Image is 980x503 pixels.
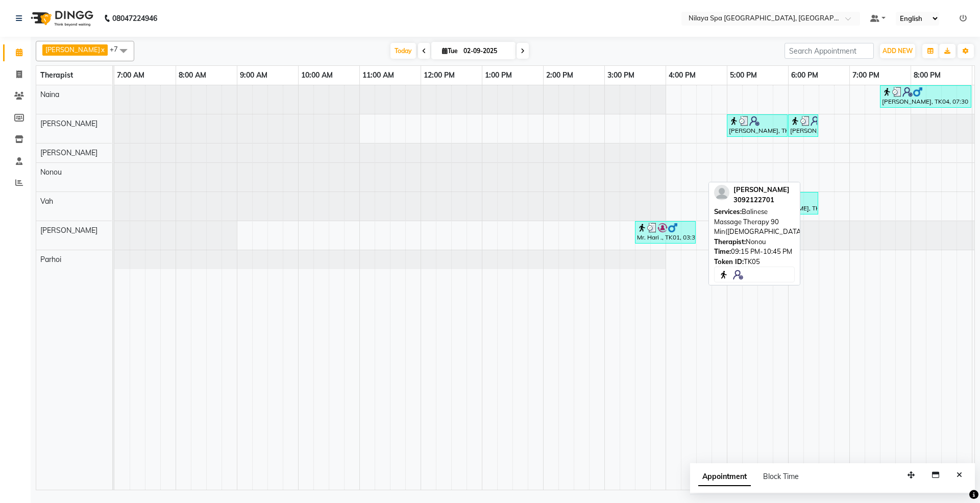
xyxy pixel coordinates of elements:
span: Appointment [698,468,751,486]
span: Therapist: [714,237,746,246]
span: Naina [40,90,59,99]
a: 8:00 PM [911,68,943,83]
button: Close [952,467,967,483]
b: 08047224946 [112,4,157,33]
span: Today [390,43,416,59]
div: 3092122701 [733,195,790,205]
div: [PERSON_NAME], TK04, 07:30 PM-09:00 PM, Traditional Swedish Relaxation Therapy 90 Min([DEMOGRAPHI... [881,87,970,106]
input: Search Appointment [785,43,874,59]
img: profile [714,185,729,200]
span: Services: [714,207,742,215]
a: 7:00 PM [850,68,882,83]
a: 6:00 PM [789,68,821,83]
span: Balinese Massage Therapy 90 Min([DEMOGRAPHIC_DATA]) [714,207,805,235]
span: Vah [40,197,53,206]
span: [PERSON_NAME] [40,148,97,157]
a: 4:00 PM [666,68,698,83]
a: 7:00 AM [114,68,147,83]
span: Time: [714,247,731,255]
span: Token ID: [714,257,744,266]
div: [PERSON_NAME], TK02, 05:00 PM-06:00 PM, [PERSON_NAME] 60 Min([DEMOGRAPHIC_DATA]) [728,116,787,135]
a: 11:00 AM [360,68,397,83]
span: Therapist [40,70,73,80]
div: 09:15 PM-10:45 PM [714,247,795,257]
span: Block Time [763,472,799,481]
a: 9:00 AM [237,68,270,83]
a: 2:00 PM [544,68,576,83]
a: 12:00 PM [421,68,457,83]
a: 3:00 PM [605,68,637,83]
button: ADD NEW [880,44,915,58]
div: TK05 [714,257,795,267]
a: 10:00 AM [299,68,335,83]
a: x [100,45,105,54]
span: Nonou [40,167,62,177]
span: Parhoi [40,255,61,264]
div: Nonou [714,237,795,247]
a: 8:00 AM [176,68,209,83]
span: [PERSON_NAME] [40,119,97,128]
span: [PERSON_NAME] [45,45,100,54]
span: [PERSON_NAME] [733,185,790,194]
div: Mr. Hari ., TK01, 03:30 PM-04:30 PM, Deep Tissue Repair Therapy 60 Min([DEMOGRAPHIC_DATA]) [636,223,695,242]
div: [PERSON_NAME], TK02, 06:00 PM-06:30 PM, Thai Foot Reflexology 30 Min [789,116,817,135]
img: logo [26,4,96,33]
a: 1:00 PM [482,68,514,83]
span: +7 [110,45,126,53]
input: 2025-09-02 [460,43,511,59]
a: 5:00 PM [727,68,759,83]
span: ADD NEW [883,47,913,55]
span: Tue [439,47,460,55]
span: [PERSON_NAME] [40,226,97,235]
